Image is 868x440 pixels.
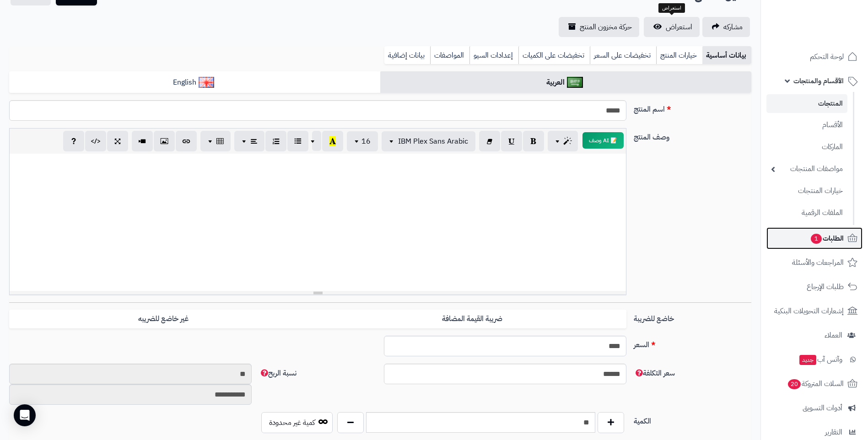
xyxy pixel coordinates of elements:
a: المنتجات [766,94,847,113]
span: إشعارات التحويلات البنكية [774,305,844,317]
span: 20 [787,379,801,389]
a: أدوات التسويق [766,397,863,419]
a: لوحة التحكم [766,46,863,68]
a: خيارات المنتج [656,46,702,64]
label: السعر [630,336,755,350]
span: الأقسام والمنتجات [793,75,844,87]
a: مشاركه [702,17,750,37]
a: طلبات الإرجاع [766,276,863,298]
label: خاضع للضريبة [630,310,755,324]
a: وآتس آبجديد [766,349,863,370]
img: English [199,77,215,88]
a: إشعارات التحويلات البنكية [766,300,863,322]
a: السلات المتروكة20 [766,373,863,395]
span: سعر التكلفة [634,368,675,379]
label: الكمية [630,412,755,427]
button: 16 [347,131,378,151]
label: اسم المنتج [630,100,755,115]
a: خيارات المنتجات [766,181,847,201]
span: IBM Plex Sans Arabic [398,136,468,147]
span: المراجعات والأسئلة [792,256,844,269]
button: 📝 AI وصف [582,132,624,149]
span: طلبات الإرجاع [807,280,844,293]
span: العملاء [825,329,842,342]
label: وصف المنتج [630,128,755,143]
a: تخفيضات على الكميات [518,46,590,64]
label: ضريبة القيمة المضافة [318,310,626,328]
a: بيانات أساسية [702,46,751,64]
span: 16 [361,136,371,147]
a: الماركات [766,137,847,157]
span: حركة مخزون المنتج [580,21,632,32]
span: لوحة التحكم [810,50,844,63]
a: إعدادات السيو [469,46,518,64]
a: الطلبات1 [766,227,863,249]
a: المراجعات والأسئلة [766,252,863,274]
span: وآتس آب [798,353,842,366]
span: استعراض [666,21,692,32]
div: استعراض [658,3,685,13]
span: مشاركه [723,21,743,32]
div: Open Intercom Messenger [14,404,36,426]
span: السلات المتروكة [787,377,844,390]
a: حركة مخزون المنتج [559,17,639,37]
span: الطلبات [810,232,844,245]
a: تخفيضات على السعر [590,46,656,64]
a: العملاء [766,324,863,346]
button: IBM Plex Sans Arabic [382,131,475,151]
img: العربية [567,77,583,88]
span: 1 [810,233,822,244]
a: العربية [380,71,751,94]
span: نسبة الربح [259,368,297,379]
a: الملفات الرقمية [766,203,847,223]
img: logo-2.png [806,7,859,26]
span: التقارير [825,426,842,439]
a: استعراض [644,17,700,37]
span: جديد [799,355,816,365]
a: الأقسام [766,115,847,135]
a: English [9,71,380,94]
label: غير خاضع للضريبه [9,310,318,328]
a: مواصفات المنتجات [766,159,847,179]
a: بيانات إضافية [384,46,430,64]
span: أدوات التسويق [803,402,842,414]
a: المواصفات [430,46,469,64]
